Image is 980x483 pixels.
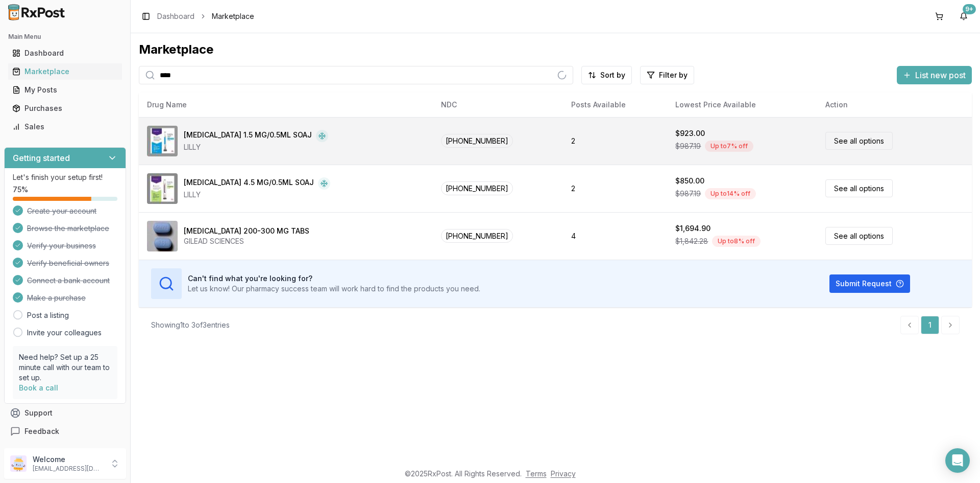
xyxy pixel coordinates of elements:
[8,33,122,41] h2: Main Menu
[19,383,58,392] a: Book a call
[184,142,328,152] div: LILLY
[563,212,668,260] td: 4
[563,117,668,165] td: 2
[4,82,126,98] button: My Posts
[563,165,668,212] td: 2
[675,223,710,234] div: $1,694.90
[147,173,178,204] img: Trulicity 4.5 MG/0.5ML SOAJ
[184,190,330,200] div: LILLY
[817,93,972,117] th: Action
[151,320,230,330] div: Showing 1 to 3 of 3 entries
[825,227,893,245] a: See all options
[8,118,122,136] a: Sales
[147,126,178,156] img: Trulicity 1.5 MG/0.5ML SOAJ
[921,316,939,334] a: 1
[188,273,480,284] h3: Can't find what you're looking for?
[945,448,970,473] div: Open Intercom Messenger
[157,11,254,21] nav: breadcrumb
[139,93,433,117] th: Drug Name
[825,179,893,197] a: See all options
[433,93,563,117] th: NDC
[667,93,817,117] th: Lowest Price Available
[675,176,704,186] div: $850.00
[825,132,893,150] a: See all options
[4,100,126,117] button: Purchases
[441,181,513,195] span: [PHONE_NUMBER]
[33,465,104,473] p: [EMAIL_ADDRESS][DOMAIN_NAME]
[705,188,756,199] div: Up to 14 % off
[8,62,122,81] a: Marketplace
[147,221,178,251] img: Truvada 200-300 MG TABS
[27,310,69,320] a: Post a listing
[900,316,960,334] nav: pagination
[188,284,480,294] p: Let us know! Our pharmacy success team will work hard to find the products you need.
[581,66,632,84] button: Sort by
[705,141,753,152] div: Up to 7 % off
[184,236,309,246] div: GILEAD SCIENCES
[4,404,126,422] button: Support
[184,130,312,142] div: [MEDICAL_DATA] 1.5 MG/0.5ML SOAJ
[955,8,972,25] button: 9+
[441,229,513,243] span: [PHONE_NUMBER]
[675,128,705,139] div: $923.00
[829,274,910,293] button: Submit Request
[915,69,966,81] span: List new post
[659,70,688,80] span: Filter by
[19,352,111,383] p: Need help? Set up a 25 minute call with our team to set up.
[12,66,118,77] div: Marketplace
[27,241,96,251] span: Verify your business
[12,48,118,58] div: Dashboard
[675,141,701,151] span: $987.19
[640,66,694,84] button: Filter by
[8,99,122,118] a: Purchases
[13,172,117,182] p: Let's finish your setup first!
[10,455,27,472] img: User avatar
[12,103,118,113] div: Purchases
[24,426,59,436] span: Feedback
[8,81,122,99] a: My Posts
[675,236,708,246] span: $1,842.28
[675,189,701,199] span: $987.19
[12,85,118,95] div: My Posts
[13,152,70,164] h3: Getting started
[526,469,547,478] a: Terms
[4,45,126,61] button: Dashboard
[712,236,761,247] div: Up to 8 % off
[12,122,118,132] div: Sales
[4,63,126,80] button: Marketplace
[897,71,972,81] a: List new post
[212,11,254,21] span: Marketplace
[27,293,86,303] span: Make a purchase
[4,4,69,20] img: RxPost Logo
[184,226,309,236] div: [MEDICAL_DATA] 200-300 MG TABS
[27,223,109,234] span: Browse the marketplace
[441,134,513,148] span: [PHONE_NUMBER]
[184,177,314,190] div: [MEDICAL_DATA] 4.5 MG/0.5ML SOAJ
[157,11,194,21] a: Dashboard
[8,44,122,62] a: Dashboard
[27,275,110,286] span: Connect a bank account
[897,66,972,84] button: List new post
[27,258,109,268] span: Verify beneficial owners
[27,328,102,338] a: Invite your colleagues
[4,119,126,135] button: Sales
[600,70,625,80] span: Sort by
[33,454,104,465] p: Welcome
[963,4,976,14] div: 9+
[563,93,668,117] th: Posts Available
[139,41,972,58] div: Marketplace
[4,422,126,441] button: Feedback
[13,185,28,195] span: 75 %
[551,469,576,478] a: Privacy
[27,206,96,216] span: Create your account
